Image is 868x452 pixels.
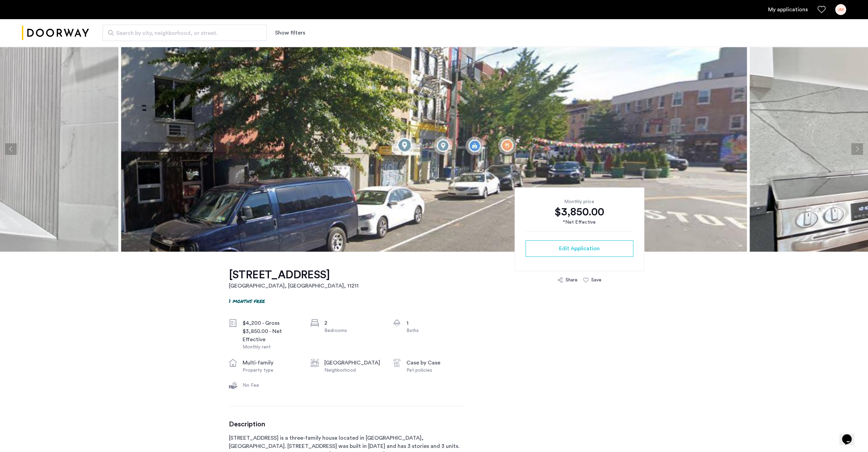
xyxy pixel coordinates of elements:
div: [GEOGRAPHIC_DATA] [324,359,382,367]
input: Apartment Search [103,25,267,41]
div: $4,200 - Gross [243,319,300,327]
div: Case by Case [406,359,464,367]
div: 2 [324,319,382,327]
button: Next apartment [851,143,863,155]
div: Property type [243,367,300,374]
div: $3,850.00 [526,205,633,219]
div: Share [566,277,578,283]
div: multi-family [243,359,300,367]
p: 1 months free [229,297,265,305]
div: Pet policies [406,367,464,374]
div: 1 [406,319,464,327]
div: $3,850.00 - Net Effective [243,327,300,344]
div: Bedrooms [324,327,382,334]
span: Search by city, neighborhood, or street. [116,29,248,37]
div: No Fee [243,382,300,389]
a: My application [768,5,808,14]
div: Save [591,277,601,283]
div: Baths [406,327,464,334]
a: Cazamio logo [22,20,89,46]
h3: Description [229,420,464,428]
div: *Net Effective [526,219,633,226]
span: Edit Application [559,244,600,253]
a: [STREET_ADDRESS][GEOGRAPHIC_DATA], [GEOGRAPHIC_DATA], 11211 [229,268,359,290]
img: apartment [121,46,747,252]
iframe: chat widget [839,425,861,445]
img: logo [22,20,89,46]
button: Show or hide filters [275,29,305,37]
div: Monthly rent [243,344,300,350]
h1: [STREET_ADDRESS] [229,268,359,282]
div: JM [835,4,846,15]
h2: [GEOGRAPHIC_DATA], [GEOGRAPHIC_DATA] , 11211 [229,282,359,290]
a: Favorites [817,5,826,14]
div: Neighborhood [324,367,382,374]
div: Monthly price [526,198,633,205]
button: Previous apartment [5,143,17,155]
button: button [526,240,633,257]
